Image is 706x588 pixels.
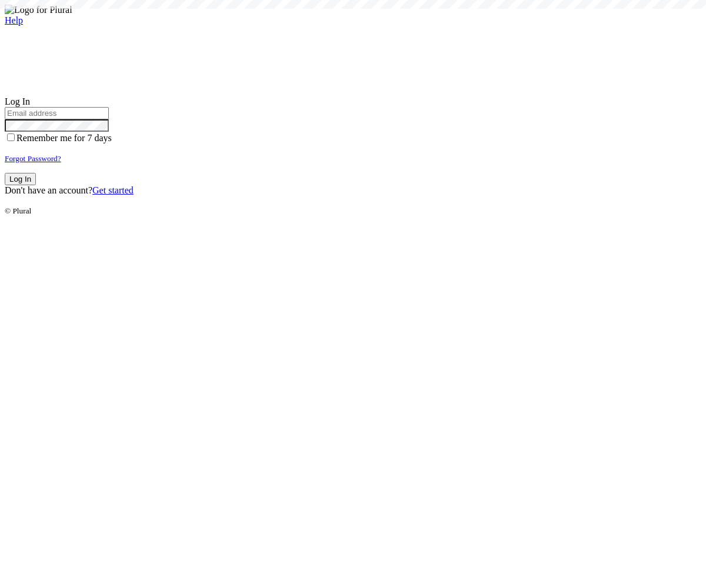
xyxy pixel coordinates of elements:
input: Email address [5,107,109,119]
small: Forgot Password? [5,154,61,163]
img: Logo for Plural [5,5,72,15]
span: Remember me for 7 days [16,133,112,143]
a: Get started [92,185,134,195]
button: Log In [5,173,36,185]
a: Forgot Password? [5,153,61,163]
div: Don't have an account? [5,185,701,196]
div: Log In [5,96,701,107]
input: Remember me for 7 days [7,133,15,141]
small: © Plural [5,206,31,215]
a: Help [5,15,23,25]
